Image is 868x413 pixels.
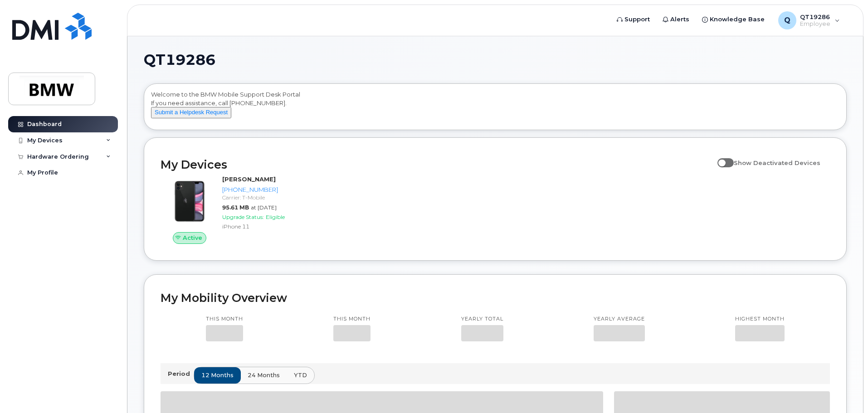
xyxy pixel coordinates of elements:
div: Carrier: T-Mobile [222,194,316,201]
div: [PHONE_NUMBER] [222,185,316,194]
span: Eligible [266,214,285,220]
span: Active [183,233,202,242]
input: Show Deactivated Devices [717,154,725,161]
p: Yearly total [461,316,503,323]
span: Upgrade Status: [222,214,264,220]
strong: [PERSON_NAME] [222,175,276,183]
p: Yearly average [594,316,645,323]
p: Period [168,369,194,378]
a: Active[PERSON_NAME][PHONE_NUMBER]Carrier: T-Mobile95.61 MBat [DATE]Upgrade Status:EligibleiPhone 11 [161,175,320,244]
span: Show Deactivated Devices [734,159,820,166]
h2: My Devices [161,158,713,171]
span: YTD [294,371,307,379]
p: This month [206,316,243,323]
img: iPhone_11.jpg [168,180,211,223]
span: 24 months [248,371,280,379]
a: Submit a Helpdesk Request [151,108,231,116]
p: This month [333,316,371,323]
p: Highest month [735,316,785,323]
button: Submit a Helpdesk Request [151,107,231,118]
div: Welcome to the BMW Mobile Support Desk Portal If you need assistance, call [PHONE_NUMBER]. [151,90,839,126]
div: iPhone 11 [222,223,316,230]
span: QT19286 [144,53,215,67]
span: at [DATE] [251,204,277,211]
h2: My Mobility Overview [161,291,830,305]
span: 95.61 MB [222,204,249,211]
